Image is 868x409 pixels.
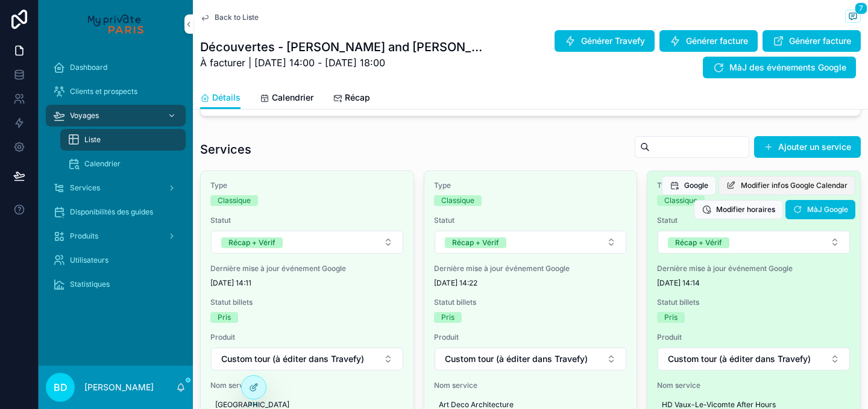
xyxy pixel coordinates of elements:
span: Produit [434,333,627,342]
button: Select Button [435,348,627,370]
span: Type [434,181,627,190]
span: À facturer | [DATE] 14:00 - [DATE] 18:00 [200,55,487,70]
span: BD [54,380,68,395]
button: Google [662,176,716,195]
span: Statut billets [657,298,851,307]
a: Clients et prospects [46,81,186,102]
img: App logo [88,14,143,34]
span: Statut billets [434,298,627,307]
span: Statistiques [70,279,110,289]
span: Générer facture [686,35,748,47]
button: Select Button [211,231,403,254]
span: Modifier horaires [716,205,775,214]
span: Disponibilités des guides [70,207,153,217]
button: Générer facture [763,30,861,52]
span: Dernière mise à jour événement Google [434,264,627,273]
button: 7 [845,10,861,25]
span: Clients et prospects [70,87,137,96]
button: Générer Travefy [555,30,655,52]
a: Back to Liste [200,13,259,22]
div: Classique [441,195,474,206]
span: [DATE] 14:22 [434,278,627,288]
span: Dernière mise à jour événement Google [657,264,851,273]
span: Custom tour (à éditer dans Travefy) [445,353,588,365]
div: Pris [441,312,454,323]
span: Nom service [434,381,627,390]
div: Récap + Vérif [228,237,275,248]
a: Récap [333,87,370,111]
p: [PERSON_NAME] [84,381,154,393]
button: MàJ des événements Google [703,57,856,78]
div: Classique [218,195,251,206]
span: Dernière mise à jour événement Google [210,264,404,273]
div: scrollable content [39,48,193,311]
button: Générer facture [659,30,758,52]
button: Ajouter un service [754,136,861,158]
span: Custom tour (à éditer dans Travefy) [221,353,364,365]
button: Select Button [211,348,403,370]
div: Pris [664,312,678,323]
h1: Services [200,141,251,158]
div: Récap + Vérif [675,237,722,248]
button: Modifier horaires [694,200,783,219]
a: Statistiques [46,273,186,295]
span: Voyages [70,111,99,120]
h1: Découvertes - [PERSON_NAME] and [PERSON_NAME] du [DATE] [200,39,487,55]
span: Liste [84,135,101,145]
span: Calendrier [84,159,121,169]
a: Voyages [46,105,186,126]
a: Dashboard [46,57,186,78]
span: 7 [855,2,867,14]
span: Nom service [657,381,851,390]
span: Services [70,183,100,193]
span: MàJ Google [807,205,848,214]
span: Récap [345,92,370,104]
span: Back to Liste [215,13,259,22]
span: Générer facture [789,35,851,47]
button: Select Button [658,231,850,254]
span: Statut billets [210,298,404,307]
span: Produit [657,333,851,342]
button: Select Button [435,231,627,254]
div: Pris [218,312,231,323]
span: Modifier infos Google Calendar [741,181,848,190]
button: Select Button [658,348,850,370]
a: Détails [200,87,241,110]
span: Générer Travefy [581,35,645,47]
button: MàJ Google [785,200,855,219]
span: Nom service [210,381,404,390]
button: Modifier infos Google Calendar [719,176,855,195]
span: Utilisateurs [70,255,108,265]
span: Statut [210,216,404,225]
span: Dashboard [70,63,107,72]
a: Services [46,177,186,199]
a: Liste [60,129,186,151]
span: Custom tour (à éditer dans Travefy) [668,353,811,365]
span: [DATE] 14:11 [210,278,404,288]
span: Statut [434,216,627,225]
a: Calendrier [260,87,313,111]
span: Détails [212,92,241,104]
span: Type [210,181,404,190]
span: Produits [70,231,98,241]
a: Disponibilités des guides [46,201,186,223]
span: Statut [657,216,851,225]
div: Récap + Vérif [452,237,499,248]
span: Google [684,181,708,190]
span: Produit [210,333,404,342]
a: Utilisateurs [46,249,186,271]
span: [DATE] 14:14 [657,278,851,288]
span: MàJ des événements Google [729,61,846,73]
a: Calendrier [60,153,186,175]
a: Produits [46,225,186,247]
span: Calendrier [272,92,313,104]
